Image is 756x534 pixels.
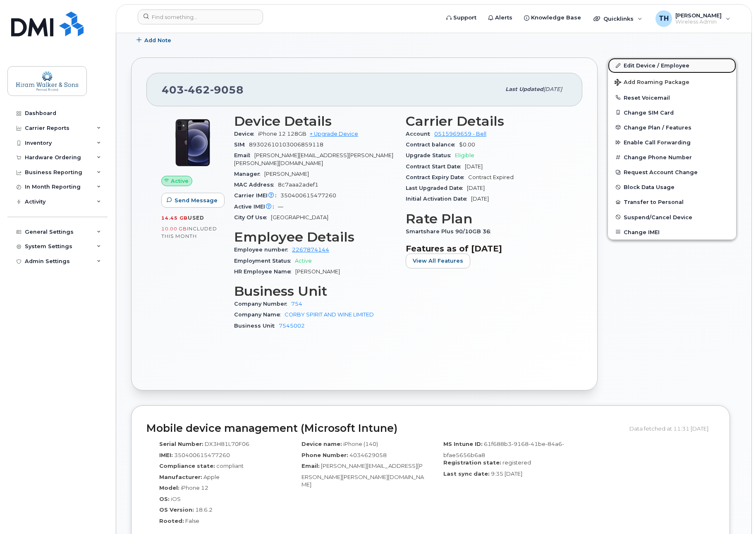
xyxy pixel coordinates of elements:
[234,114,396,129] h3: Device Details
[216,462,244,469] span: compliant
[491,470,522,477] span: 9:35 [DATE]
[171,177,189,185] span: Active
[184,84,210,96] span: 462
[159,484,179,492] label: Model:
[608,210,736,225] button: Suspend/Cancel Device
[624,139,691,146] span: Enable Call Forwarding
[343,441,378,447] span: iPhone (140)
[588,10,648,27] div: Quicklinks
[502,459,531,466] span: registered
[482,10,518,26] a: Alerts
[608,120,736,135] button: Change Plan / Features
[301,440,342,448] label: Device name:
[159,473,202,481] label: Manufacturer:
[349,452,387,458] span: 4034629058
[453,14,476,22] span: Support
[603,15,634,22] span: Quicklinks
[406,196,471,202] span: Initial Activation Date
[413,257,463,265] span: View All Features
[495,14,512,22] span: Alerts
[310,131,358,137] a: + Upgrade Device
[459,141,475,148] span: $0.00
[159,495,170,503] label: OS:
[161,226,187,232] span: 10.00 GB
[615,79,689,87] span: Add Roaming Package
[659,14,669,24] span: TH
[278,204,283,210] span: —
[301,462,320,470] label: Email:
[301,462,424,488] span: [PERSON_NAME][EMAIL_ADDRESS][PERSON_NAME][PERSON_NAME][DOMAIN_NAME]
[168,118,218,168] img: iPhone_12.jpg
[271,214,328,220] span: [GEOGRAPHIC_DATA]
[280,192,336,199] span: 350400615477260
[159,517,184,525] label: Rooted:
[406,141,459,148] span: Contract balance
[159,451,173,459] label: IMEI:
[234,204,278,210] span: Active IMEI
[531,14,581,22] span: Knowledge Base
[159,462,215,470] label: Compliance state:
[629,421,715,436] div: Data fetched at 11:31 [DATE]
[406,163,465,170] span: Contract Start Date
[608,90,736,105] button: Reset Voicemail
[175,196,218,204] span: Send Message
[295,268,340,275] span: [PERSON_NAME]
[285,311,374,318] a: CORBY SPIRIT AND WINE LIMITED
[406,185,467,191] span: Last Upgraded Date
[203,474,220,480] span: Apple
[608,73,736,90] button: Add Roaming Package
[234,323,279,329] span: Business Unit
[608,165,736,180] button: Request Account Change
[543,86,562,92] span: [DATE]
[467,185,485,191] span: [DATE]
[174,452,230,458] span: 350400615477260
[159,440,203,448] label: Serial Number:
[234,182,278,188] span: MAC Address
[608,150,736,165] button: Change Phone Number
[608,225,736,239] button: Change IMEI
[234,258,295,264] span: Employment Status
[138,10,263,24] input: Find something...
[468,174,514,180] span: Contract Expired
[181,484,208,491] span: iPhone 12
[465,163,483,170] span: [DATE]
[185,517,199,524] span: False
[624,124,691,130] span: Change Plan / Features
[234,311,285,318] span: Company Name
[471,196,489,202] span: [DATE]
[131,33,178,48] button: Add Note
[188,215,204,221] span: used
[161,215,188,221] span: 14.45 GB
[650,10,736,27] div: Tina Hart
[161,225,217,239] span: included this month
[406,228,495,235] span: Smartshare Plus 90/10GB 36
[234,268,295,275] span: HR Employee Name
[608,105,736,120] button: Change SIM Card
[406,114,567,129] h3: Carrier Details
[434,131,486,137] a: 0515969659 - Bell
[162,84,244,96] span: 403
[608,180,736,194] button: Block Data Usage
[234,230,396,244] h3: Employee Details
[234,301,291,307] span: Company Number
[406,211,567,226] h3: Rate Plan
[406,254,470,268] button: View All Features
[234,247,292,253] span: Employee number
[144,36,171,44] span: Add Note
[234,141,249,148] span: SIM
[443,441,564,458] span: 61f688b3-9168-41be-84a6-bfae5656b6a8
[234,131,258,137] span: Device
[264,171,309,177] span: [PERSON_NAME]
[301,451,348,459] label: Phone Number:
[159,506,194,514] label: OS Version:
[505,86,543,92] span: Last updated
[443,459,501,467] label: Registration state:
[234,192,280,199] span: Carrier IMEI
[146,423,623,434] h2: Mobile device management (Microsoft Intune)
[295,258,312,264] span: Active
[234,171,264,177] span: Manager
[234,214,271,220] span: City Of Use
[608,58,736,73] a: Edit Device / Employee
[608,135,736,150] button: Enable Call Forwarding
[210,84,244,96] span: 9058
